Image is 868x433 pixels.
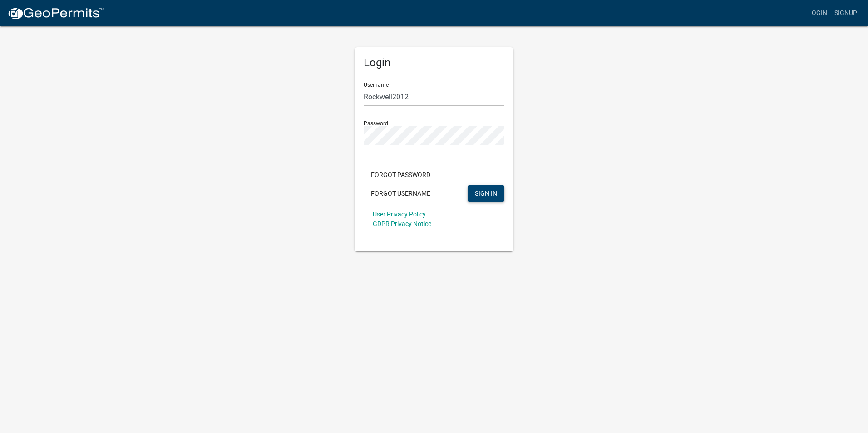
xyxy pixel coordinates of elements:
a: Login [804,5,831,22]
button: Forgot Username [364,185,438,202]
a: Signup [831,5,861,22]
span: SIGN IN [475,189,497,197]
button: SIGN IN [468,185,504,202]
button: Forgot Password [364,167,438,183]
a: User Privacy Policy [373,211,426,218]
a: GDPR Privacy Notice [373,220,431,227]
h5: Login [364,56,504,69]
